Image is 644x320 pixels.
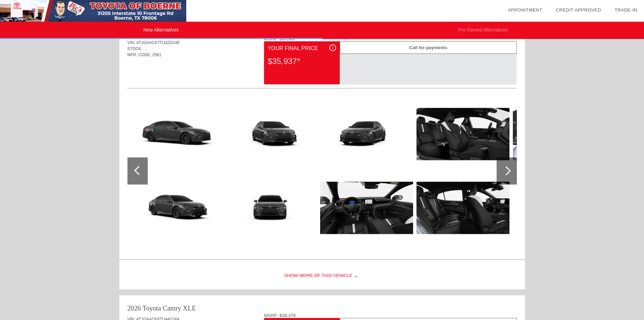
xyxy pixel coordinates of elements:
[152,52,162,57] span: 2561
[416,99,509,169] img: 20.jpg
[320,99,413,169] img: 18.jpg
[320,173,413,243] img: 19.jpg
[127,99,220,169] img: 14.jpg
[268,44,336,52] div: Your Final Price
[513,173,606,243] img: 1.png
[119,262,525,290] div: Show More of this Vehicle
[513,99,606,169] img: 22.jpg
[224,173,317,243] img: 17.jpg
[615,7,637,13] a: Trade-In
[127,46,142,51] span: STOCK:
[127,52,151,57] span: MFR. CODE:
[329,44,336,51] div: i
[416,173,509,243] img: 21.jpg
[340,41,517,54] div: Call for payments
[127,173,220,243] img: 15.jpg
[508,7,542,13] a: Appointment
[127,303,181,313] div: 2026 Toyota Camry
[127,68,517,79] div: Quoted on [DATE] 2:13:25 PM
[556,7,601,13] a: Credit Approved
[224,99,317,169] img: 16.jpg
[268,52,336,70] div: $35,937*
[264,313,517,318] div: MSRP: $38,376
[183,303,196,313] div: XLE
